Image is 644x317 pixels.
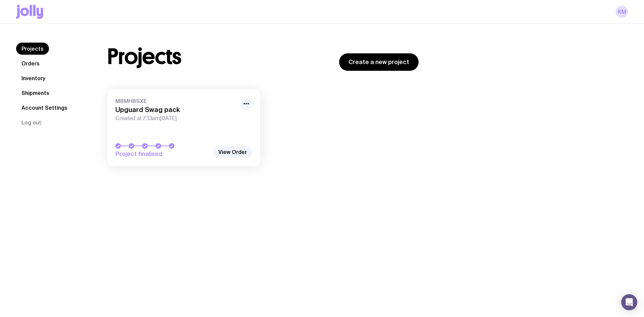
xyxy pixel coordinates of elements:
a: Create a new project [339,53,419,71]
a: Orders [16,57,45,69]
a: View Order [213,146,252,158]
a: Projects [16,43,49,55]
div: Open Intercom Messenger [621,294,637,310]
h1: Projects [107,46,181,67]
a: M8MH8SXEUpguard Swag packCreated at 7:13am[DATE]Project finalised [107,90,260,166]
a: Inventory [16,72,51,84]
a: KM [616,6,628,18]
a: Account Settings [16,102,73,114]
button: Log out [16,116,47,128]
a: Shipments [16,87,55,99]
h3: Upguard Swag pack [115,106,236,114]
span: Created at 7:13am[DATE] [115,115,236,122]
span: M8MH8SXE [115,98,236,104]
span: Project finalised [115,150,209,158]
